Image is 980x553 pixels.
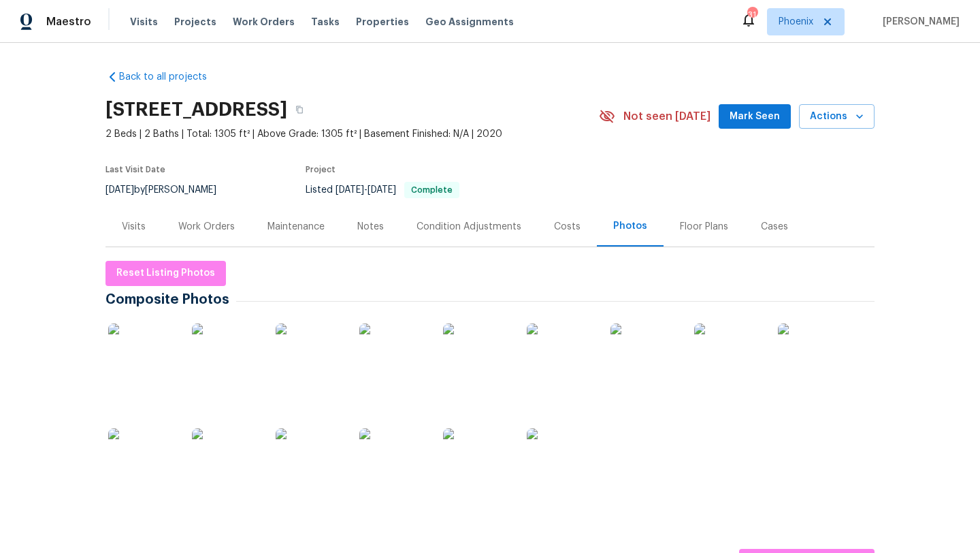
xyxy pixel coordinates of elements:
[336,185,396,195] span: -
[105,293,236,306] span: Composite Photos
[779,15,813,29] span: Phoenix
[311,17,340,27] span: Tasks
[719,104,791,129] button: Mark Seen
[174,15,216,29] span: Projects
[680,220,728,234] div: Floor Plans
[416,220,521,234] div: Condition Adjustments
[105,127,599,141] span: 2 Beds | 2 Baths | Total: 1305 ft² | Above Grade: 1305 ft² | Basement Finished: N/A | 2020
[105,185,134,195] span: [DATE]
[306,165,336,174] span: Project
[122,220,146,234] div: Visits
[799,104,875,129] button: Actions
[406,186,458,194] span: Complete
[554,220,581,234] div: Costs
[425,15,514,29] span: Geo Assignments
[306,185,459,195] span: Listed
[105,182,233,198] div: by [PERSON_NAME]
[105,261,226,286] button: Reset Listing Photos
[747,8,757,22] div: 31
[116,265,215,282] span: Reset Listing Photos
[105,103,287,116] h2: [STREET_ADDRESS]
[233,15,295,29] span: Work Orders
[613,219,647,233] div: Photos
[267,220,325,234] div: Maintenance
[130,15,158,29] span: Visits
[877,15,960,29] span: [PERSON_NAME]
[810,108,864,125] span: Actions
[730,108,780,125] span: Mark Seen
[336,185,364,195] span: [DATE]
[761,220,788,234] div: Cases
[105,165,165,174] span: Last Visit Date
[357,220,384,234] div: Notes
[287,97,312,122] button: Copy Address
[105,70,236,84] a: Back to all projects
[356,15,409,29] span: Properties
[178,220,235,234] div: Work Orders
[623,110,710,123] span: Not seen [DATE]
[367,185,396,195] span: [DATE]
[46,15,91,29] span: Maestro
